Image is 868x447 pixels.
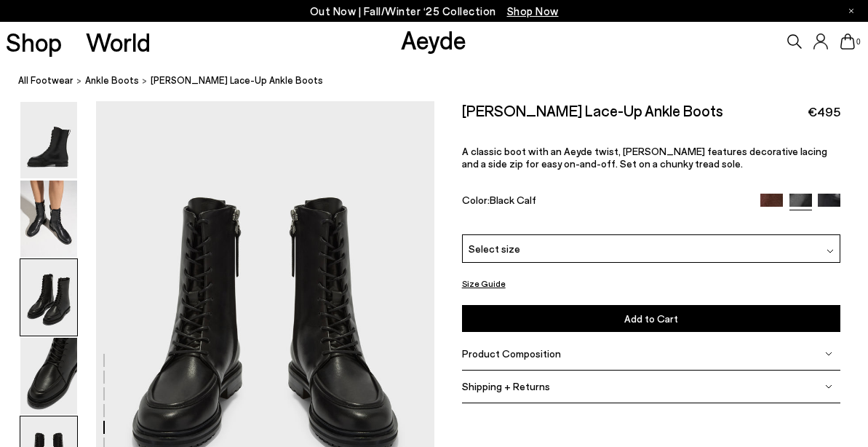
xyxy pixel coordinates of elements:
nav: breadcrumb [18,61,868,101]
span: €495 [808,103,840,121]
a: All Footwear [18,73,73,88]
img: Tate Lace-Up Ankle Boots - Image 3 [20,259,77,336]
span: ankle boots [85,74,139,86]
a: World [86,29,151,55]
span: A classic boot with an Aeyde twist, [PERSON_NAME] features decorative lacing and a side zip for e... [462,145,827,170]
span: Add to Cart [624,312,678,325]
span: [PERSON_NAME] Lace-Up Ankle Boots [151,73,323,88]
span: Product Composition [462,347,561,360]
img: Tate Lace-Up Ankle Boots - Image 4 [20,338,77,414]
span: Select size [469,241,520,256]
img: Tate Lace-Up Ankle Boots - Image 2 [20,181,77,257]
a: 0 [840,33,855,50]
img: svg%3E [825,350,832,357]
span: Black Calf [490,194,536,206]
h2: [PERSON_NAME] Lace-Up Ankle Boots [462,101,723,119]
span: Navigate to /collections/new-in [507,4,559,17]
img: svg%3E [827,248,834,255]
span: Shipping + Returns [462,380,550,392]
a: Aeyde [401,24,466,55]
button: Add to Cart [462,305,840,332]
a: Shop [6,29,62,55]
a: ankle boots [85,73,139,88]
span: 0 [855,38,862,46]
img: svg%3E [825,383,832,390]
p: Out Now | Fall/Winter ‘25 Collection [310,2,559,20]
img: Tate Lace-Up Ankle Boots - Image 1 [20,102,77,178]
button: Size Guide [462,274,506,293]
div: Color: [462,194,749,210]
